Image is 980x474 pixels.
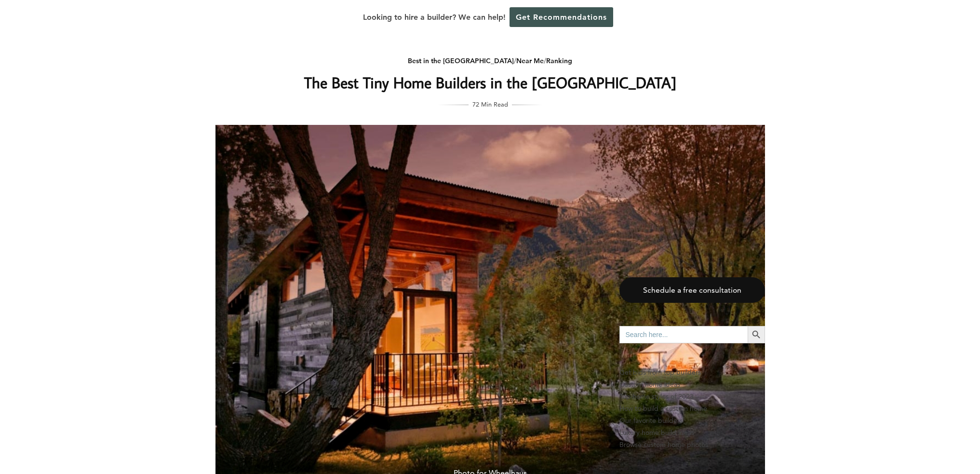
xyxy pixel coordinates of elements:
a: Ranking [546,56,572,65]
a: Best in the [GEOGRAPHIC_DATA] [408,56,514,65]
a: Get Recommendations [510,7,613,27]
span: 72 Min Read [472,99,508,109]
div: / / [298,55,683,67]
a: Near Me [516,56,544,65]
h1: The Best Tiny Home Builders in the [GEOGRAPHIC_DATA] [298,71,683,94]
